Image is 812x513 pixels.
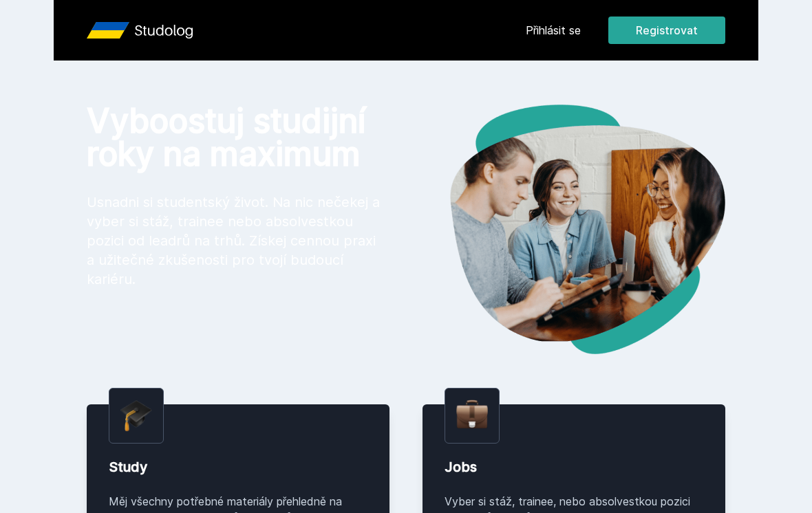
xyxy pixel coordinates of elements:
div: Jobs [445,457,703,477]
div: Study [109,457,367,477]
button: Registrovat [608,17,725,44]
img: hero.png [406,105,725,354]
img: briefcase.png [456,397,488,432]
img: graduation-cap.png [120,400,152,432]
h1: Vyboostuj studijní roky na maximum [87,105,384,171]
p: Usnadni si studentský život. Na nic nečekej a vyber si stáž, trainee nebo absolvestkou pozici od ... [87,193,384,289]
a: Přihlásit se [526,22,581,39]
